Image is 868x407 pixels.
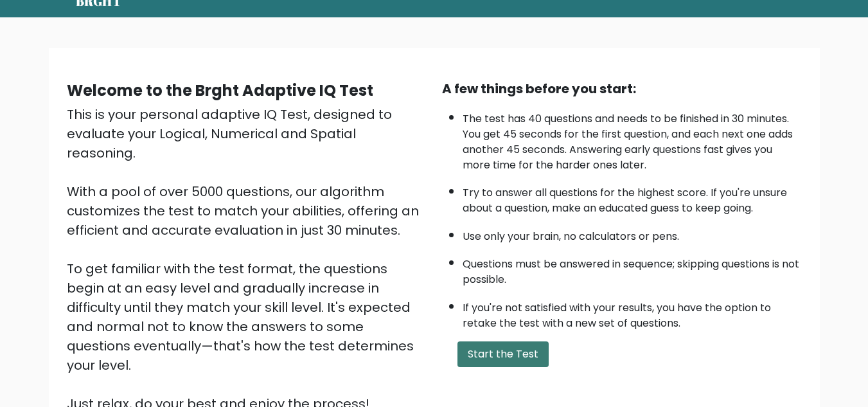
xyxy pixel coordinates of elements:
[463,294,802,331] li: If you're not satisfied with your results, you have the option to retake the test with a new set ...
[463,105,802,173] li: The test has 40 questions and needs to be finished in 30 minutes. You get 45 seconds for the firs...
[442,79,802,98] div: A few things before you start:
[463,179,802,216] li: Try to answer all questions for the highest score. If you're unsure about a question, make an edu...
[457,341,549,367] button: Start the Test
[67,80,373,101] b: Welcome to the Brght Adaptive IQ Test
[463,250,802,287] li: Questions must be answered in sequence; skipping questions is not possible.
[463,222,802,244] li: Use only your brain, no calculators or pens.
